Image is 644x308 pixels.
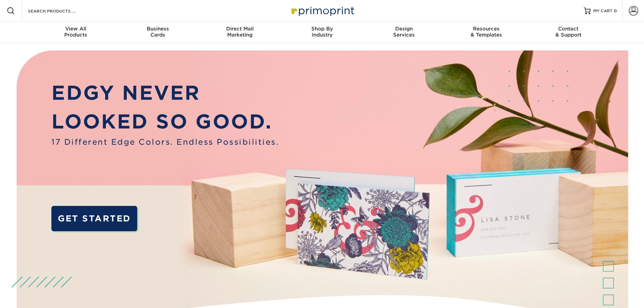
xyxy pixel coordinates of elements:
a: BusinessCards [117,22,199,43]
span: View All [35,26,117,32]
img: Primoprint [288,3,356,18]
p: EDGY NEVER [51,78,279,108]
span: Design [363,26,445,32]
span: Shop By [281,26,363,32]
a: Contact& Support [527,22,610,43]
a: DesignServices [363,22,445,43]
div: Industry [281,26,363,38]
p: LOOKED SO GOOD. [51,107,279,136]
a: GET STARTED [51,206,137,231]
div: Cards [117,26,199,38]
span: Business [117,26,199,32]
a: Shop ByIndustry [281,22,363,43]
span: Direct Mail [199,26,281,32]
div: Services [363,26,445,38]
span: 17 Different Edge Colors. Endless Possibilities. [51,136,279,148]
a: Resources& Templates [445,22,527,43]
input: SEARCH PRODUCTS..... [27,7,93,15]
div: & Support [527,26,610,38]
div: & Templates [445,26,527,38]
span: MY CART [593,8,613,14]
a: Direct MailMarketing [199,22,281,43]
span: Resources [445,26,527,32]
a: View AllProducts [35,22,117,43]
div: Products [35,26,117,38]
span: 0 [614,8,617,13]
div: Marketing [199,26,281,38]
span: Contact [527,26,610,32]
